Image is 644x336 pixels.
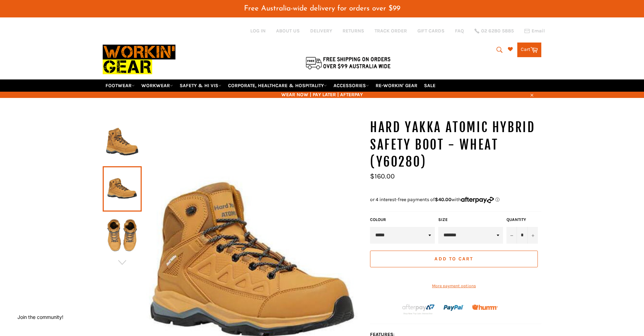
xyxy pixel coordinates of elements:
[17,314,63,320] button: Join the community!
[103,40,175,79] img: Workin Gear leaders in Workwear, Safety Boots, PPE, Uniforms. Australia's No.1 in Workwear
[343,28,364,34] a: RETURNS
[506,227,517,244] button: Reduce item quantity by one
[276,28,300,34] a: ABOUT US
[103,91,541,98] span: WEAR NOW | PAY LATER | AFTERPAY
[506,217,538,223] label: Quantity
[527,227,538,244] button: Increase item quantity by one
[443,298,464,318] img: paypal.png
[375,28,407,34] a: TRACK ORDER
[481,29,514,33] span: 02 6280 5885
[370,217,435,223] label: COLOUR
[225,79,330,92] a: CORPORATE, HEALTHCARE & HOSPITALITY
[139,79,176,92] a: WORKWEAR
[244,5,400,12] span: Free Australia-wide delivery for orders over $99
[401,303,435,315] img: Afterpay-Logo-on-dark-bg_large.png
[305,55,392,70] img: Flat $9.95 shipping Australia wide
[532,29,545,33] span: Email
[106,123,138,161] img: HARD YAKKA Atomic Hybrid Safety Boot - Wheat (Y60280) - Workin' Gear
[370,119,541,171] h1: HARD YAKKA Atomic Hybrid Safety Boot - Wheat (Y60280)
[106,216,138,255] img: HARD YAKKA Atomic Hybrid Safety Boot - Wheat (Y60280) - Workin' Gear
[517,43,541,57] a: Cart
[370,251,538,267] button: Add to Cart
[421,79,438,92] a: SALE
[310,28,332,34] a: DELIVERY
[370,172,395,180] span: $160.00
[472,305,498,310] img: Humm_core_logo_RGB-01_300x60px_small_195d8312-4386-4de7-b182-0ef9b6303a37.png
[370,283,538,289] a: More payment options
[434,256,473,262] span: Add to Cart
[103,79,138,92] a: FOOTWEAR
[250,28,266,34] a: Log in
[177,79,224,92] a: SAFETY & HI VIS
[455,28,464,34] a: FAQ
[417,28,445,34] a: GIFT CARDS
[331,79,372,92] a: ACCESSORIES
[474,29,514,33] a: 02 6280 5885
[524,28,545,34] a: Email
[373,79,420,92] a: RE-WORKIN' GEAR
[438,217,503,223] label: Size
